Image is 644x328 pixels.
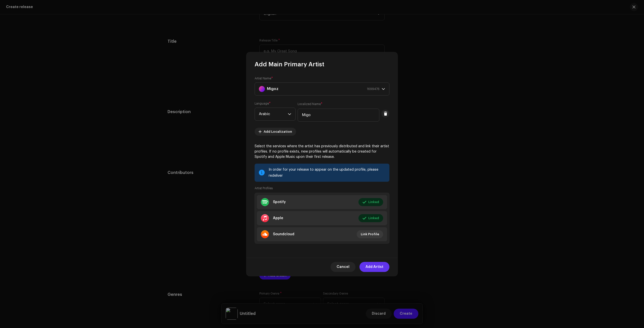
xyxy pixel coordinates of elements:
[358,198,383,206] button: Linked
[255,102,271,106] label: Language
[267,83,278,95] strong: Migoz
[288,108,291,120] div: dropdown trigger
[298,102,321,107] small: Localized Name
[255,144,389,160] p: Select the services where the artist has previously distributed and link their artist profiles. I...
[264,127,292,137] span: Add Localization
[368,197,379,207] span: Linked
[255,186,273,191] small: Artist Profiles
[255,128,296,136] button: Add Localization
[273,200,286,204] div: Spotify
[331,262,355,272] button: Cancel
[366,262,383,272] span: Add Artist
[382,83,385,95] div: dropdown trigger
[259,83,382,95] span: Migoz
[273,232,294,236] div: Soundcloud
[273,216,283,220] div: Apple
[357,230,383,238] button: Link Profile
[358,214,383,222] button: Linked
[259,108,288,120] span: Arabic
[367,83,380,95] span: 1699476
[361,229,379,239] span: Link Profile
[337,262,349,272] span: Cancel
[255,76,273,80] label: Artist Name
[298,109,379,122] input: Enter localized variant of the name
[368,213,379,223] span: Linked
[255,60,324,68] span: Add Main Primary Artist
[359,262,389,272] button: Add Artist
[269,167,385,179] div: In order for your release to appear on the updated profile, please redeliver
